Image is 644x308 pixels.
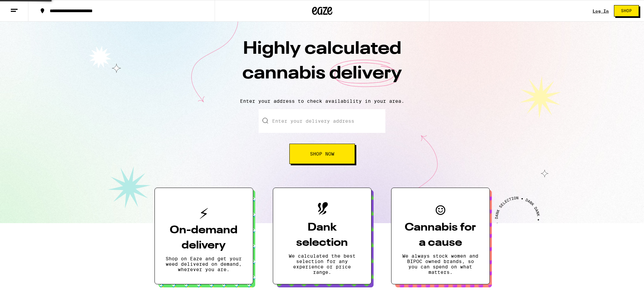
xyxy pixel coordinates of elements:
[166,223,242,253] h3: On-demand delivery
[621,9,632,13] span: Shop
[154,188,253,284] button: On-demand deliveryShop on Eaze and get your weed delivered on demand, wherever you are.
[391,188,490,284] button: Cannabis for a causeWe always stock women and BIPOC owned brands, so you can spend on what matters.
[166,256,242,272] p: Shop on Eaze and get your weed delivered on demand, wherever you are.
[593,9,609,13] a: Log In
[310,151,334,156] span: Shop Now
[402,220,479,251] h3: Cannabis for a cause
[7,98,637,104] p: Enter your address to check availability in your area.
[289,144,355,164] button: Shop Now
[402,253,479,275] p: We always stock women and BIPOC owned brands, so you can spend on what matters.
[284,253,360,275] p: We calculated the best selection for any experience or price range.
[204,37,440,93] h1: Highly calculated cannabis delivery
[284,220,360,251] h3: Dank selection
[614,5,639,17] button: Shop
[609,5,644,17] a: Shop
[259,109,385,133] input: Enter your delivery address
[273,188,372,284] button: Dank selectionWe calculated the best selection for any experience or price range.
